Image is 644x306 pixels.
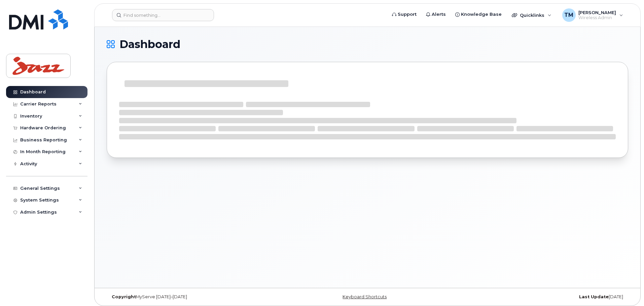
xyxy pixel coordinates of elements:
strong: Last Update [579,294,609,299]
a: Keyboard Shortcuts [343,294,387,299]
span: Dashboard [119,39,180,49]
div: [DATE] [454,294,628,300]
strong: Copyright [112,294,136,299]
div: MyServe [DATE]–[DATE] [107,294,281,300]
